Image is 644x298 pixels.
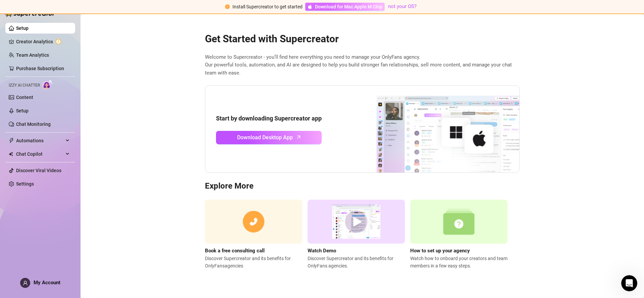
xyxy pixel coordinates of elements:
[410,200,507,269] a: How to set up your agencyWatch how to onboard your creators and team members in a few easy steps.
[205,33,520,45] h2: Get Started with Supercreator
[388,3,417,9] a: not your OS?
[410,248,470,254] strong: How to set up your agency
[308,200,405,244] img: supercreator demo
[23,281,28,286] span: user
[352,86,519,173] img: download app
[9,152,13,156] img: Chat Copilot
[16,95,33,100] a: Content
[9,82,40,89] span: Izzy AI Chatter
[216,115,322,122] strong: Start by downloading Supercreator app
[225,4,230,9] span: exclamation-circle
[16,135,64,146] span: Automations
[232,4,303,9] span: Install Supercreator to get started
[16,66,64,71] a: Purchase Subscription
[16,52,49,58] a: Team Analytics
[308,255,405,269] span: Discover Supercreator and its benefits for OnlyFans agencies.
[34,280,60,286] span: My Account
[16,121,51,127] a: Chat Monitoring
[205,200,302,269] a: Book a free consulting callDiscover Supercreator and its benefits for OnlyFansagencies
[308,4,312,9] span: apple
[16,181,34,187] a: Settings
[16,26,29,31] a: Setup
[410,200,507,244] img: setup agency guide
[9,138,14,143] span: thunderbolt
[43,80,53,89] img: AI Chatter
[16,36,70,47] a: Creator Analytics exclamation-circle
[216,131,322,144] a: Download Desktop Apparrow-up
[237,133,293,142] span: Download Desktop App
[621,275,637,291] iframe: Intercom live chat
[410,255,507,269] span: Watch how to onboard your creators and team members in a few easy steps.
[16,108,29,113] a: Setup
[315,3,382,10] span: Download for Mac Apple M Chip
[205,53,520,77] span: Welcome to Supercreator - you’ll find here everything you need to manage your OnlyFans agency. Ou...
[205,200,302,244] img: consulting call
[308,200,405,269] a: Watch DemoDiscover Supercreator and its benefits for OnlyFans agencies.
[16,168,61,173] a: Discover Viral Videos
[205,255,302,269] span: Discover Supercreator and its benefits for OnlyFans agencies
[16,149,64,159] span: Chat Copilot
[305,3,385,11] a: Download for Mac Apple M Chip
[205,248,265,254] strong: Book a free consulting call
[295,133,303,141] span: arrow-up
[205,181,520,192] h3: Explore More
[308,248,336,254] strong: Watch Demo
